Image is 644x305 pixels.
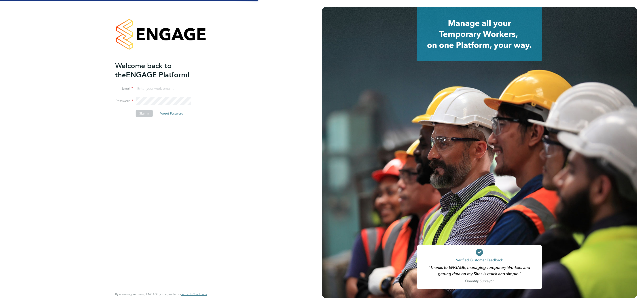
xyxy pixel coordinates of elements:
span: Terms & Conditions [181,292,207,296]
label: Password [115,99,133,103]
span: By accessing and using ENGAGE you agree to our [115,292,207,296]
input: Enter your work email... [136,85,191,93]
h2: ENGAGE Platform! [115,61,202,79]
button: Sign In [136,110,153,117]
label: Email [115,86,133,91]
a: Terms & Conditions [181,292,207,296]
span: Welcome back to the [115,61,172,79]
button: Forgot Password [156,110,187,117]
